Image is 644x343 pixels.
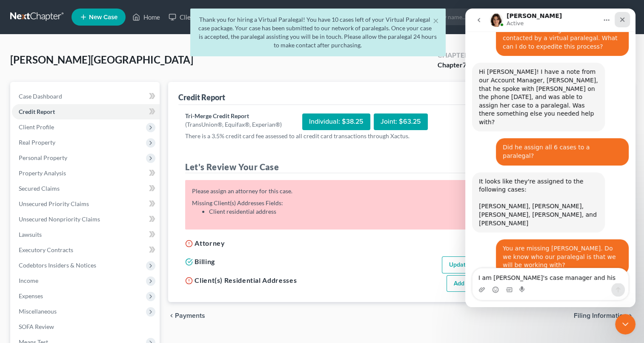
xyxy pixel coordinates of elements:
h5: Billing [185,256,215,267]
span: Case Dashboard [19,93,62,100]
span: Personal Property [19,154,67,161]
a: SOFA Review [12,319,160,334]
h4: Let's Review Your Case [185,161,526,173]
a: Unsecured Priority Claims [12,196,160,212]
span: Client Profile [19,123,54,131]
h5: Client(s) Residential Addresses [185,275,297,285]
span: 7 [463,61,467,69]
a: Property Analysis [12,166,160,181]
p: There is a 3.5% credit card fee assessed to all credit card transactions through Xactus. [185,132,526,140]
a: Add Client(s) Addresses [447,275,526,292]
span: Real Property [19,139,55,146]
iframe: Intercom live chat [615,314,635,334]
iframe: Intercom live chat [465,9,635,307]
span: Income [19,277,38,284]
div: Chapter [438,60,469,70]
span: Unsecured Nonpriority Claims [19,215,100,223]
span: Lawsuits [19,231,42,238]
button: × [433,15,439,26]
span: Secured Claims [19,185,60,192]
div: Please assign an attorney for this case. [192,187,519,195]
span: Expenses [19,292,43,299]
div: Missing Client(s) Addresses Fields: [192,199,519,216]
span: Payments [175,312,205,319]
a: Unsecured Nonpriority Claims [12,212,160,227]
i: chevron_right [627,312,634,319]
span: Miscellaneous [19,308,57,315]
a: Secured Claims [12,181,160,196]
a: Case Dashboard [12,89,160,104]
li: Client residential address [209,207,519,216]
a: Update Billing Information [442,256,526,273]
button: Filing Information chevron_right [574,312,634,319]
button: chevron_left Payments [168,312,205,319]
span: Credit Report [19,108,55,115]
a: Credit Report [12,104,160,119]
i: chevron_left [168,312,175,319]
div: Thank you for hiring a Virtual Paralegal! You have 10 cases left of your Virtual Paralegal case p... [197,15,439,49]
span: Unsecured Priority Claims [19,200,89,207]
span: Attorney [195,239,225,247]
div: Individual: $38.25 [302,113,370,130]
span: Property Analysis [19,169,66,177]
span: Filing Information [574,312,627,319]
span: Codebtors Insiders & Notices [19,262,96,269]
span: Executory Contracts [19,246,73,253]
a: Lawsuits [12,227,160,242]
div: Credit Report [178,92,225,102]
span: SOFA Review [19,323,54,330]
div: (TransUnion®, Equifax®, Experian®) [185,120,282,129]
div: Tri-Merge Credit Report [185,112,282,120]
a: Executory Contracts [12,242,160,258]
div: Joint: $63.25 [374,113,428,130]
